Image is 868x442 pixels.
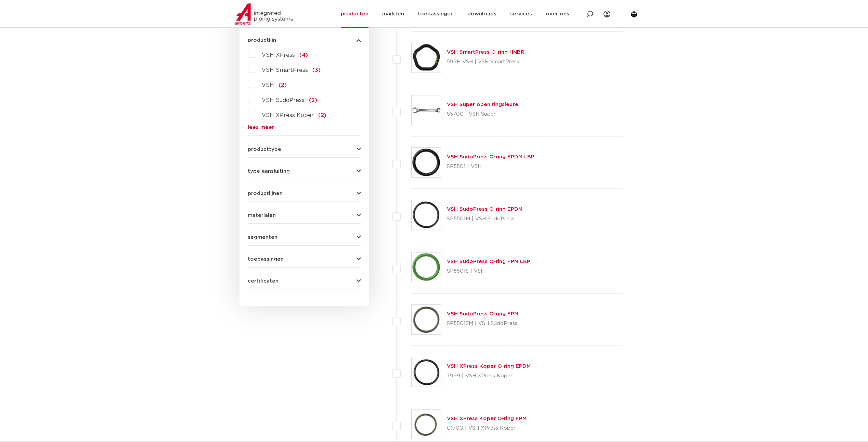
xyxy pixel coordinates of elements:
span: producttype [248,147,281,152]
a: VSH XPress Koper O-ring EPDM [447,364,531,369]
button: producttype [248,147,361,152]
a: VSH SmartPress O-ring HNBR [447,50,524,55]
img: Thumbnail for VSH SmartPress O-ring HNBR [412,43,441,73]
p: SP5501S | VSH [447,266,530,277]
span: (2) [318,113,326,118]
span: toepassingen [248,257,284,262]
button: type aansluiting [248,169,361,174]
button: certificaten [248,278,361,284]
a: VSH SudoPress O-ring EPDM [447,207,522,212]
span: VSH XPress [262,52,295,58]
span: (3) [312,67,321,73]
span: segmenten [248,235,277,240]
span: certificaten [248,278,278,284]
p: SP5501M | VSH SudoPress [447,213,522,224]
span: VSH SudoPress [262,97,305,103]
a: VSH XPress Koper O-ring FPM [447,416,527,421]
button: productlijnen [248,191,361,196]
span: (4) [299,52,308,58]
p: 7999 | VSH XPress Koper [447,370,531,381]
a: VSH Super open ringsleutel [447,102,520,107]
a: lees meer [248,125,361,130]
span: VSH XPress Koper [262,113,314,118]
p: S5700 | VSH Super [447,109,520,120]
span: materialen [248,213,276,218]
img: Thumbnail for VSH SudoPress O-ring FPM [412,305,441,334]
span: productlijnen [248,191,283,196]
a: VSH SudoPress O-ring FPM [447,311,518,316]
span: type aansluiting [248,169,290,174]
button: segmenten [248,235,361,240]
img: Thumbnail for VSH SudoPress O-ring FPM LBP [412,252,441,282]
img: Thumbnail for VSH XPress Koper O-ring EPDM [412,357,441,387]
span: (2) [309,97,317,103]
img: Thumbnail for VSH SudoPress O-ring EPDM [412,200,441,230]
p: SP5501 | VSH [447,161,534,172]
button: materialen [248,213,361,218]
p: SP5501SM | VSH SudoPress [447,318,518,329]
img: Thumbnail for VSH XPress Koper O-ring FPM [412,409,441,439]
p: C1700 | VSH XPress Koper [447,423,527,434]
button: productlijn [248,38,361,43]
p: 599H-VSH | VSH SmartPress [447,56,524,67]
img: Thumbnail for VSH SudoPress O-ring EPDM LBP [412,148,441,177]
a: VSH SudoPress O-ring EPDM LBP [447,154,534,159]
button: toepassingen [248,257,361,262]
span: VSH SmartPress [262,67,308,73]
span: (2) [278,82,287,88]
span: VSH [262,82,274,88]
img: Thumbnail for VSH Super open ringsleutel [412,95,441,125]
span: productlijn [248,38,276,43]
a: VSH SudoPress O-ring FPM LBP [447,259,530,264]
